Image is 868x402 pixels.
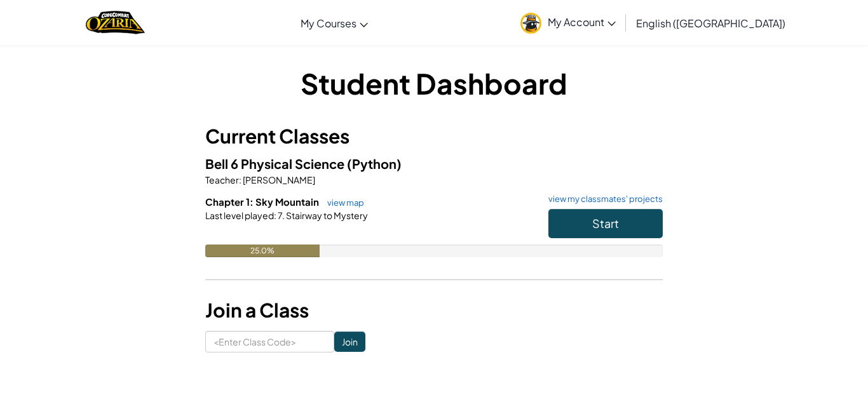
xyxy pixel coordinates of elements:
[542,195,663,203] a: view my classmates' projects
[241,174,315,185] span: [PERSON_NAME]
[86,10,145,36] img: Home
[205,245,320,257] div: 25.0%
[205,331,334,352] input: <Enter Class Code>
[239,174,241,185] span: :
[520,13,541,34] img: avatar
[205,122,663,151] h3: Current Classes
[294,6,374,40] a: My Courses
[592,216,619,231] span: Start
[548,209,663,238] button: Start
[205,64,663,103] h1: Student Dashboard
[321,198,364,208] a: view map
[276,210,285,221] span: 7.
[205,174,239,185] span: Teacher
[205,196,321,208] span: Chapter 1: Sky Mountain
[347,156,402,171] span: (Python)
[548,15,616,29] span: My Account
[205,210,274,221] span: Last level played
[630,6,792,40] a: English ([GEOGRAPHIC_DATA])
[301,17,356,30] span: My Courses
[205,156,347,171] span: Bell 6 Physical Science
[86,10,145,36] a: Ozaria by CodeCombat logo
[334,332,365,352] input: Join
[285,210,368,221] span: Stairway to Mystery
[514,3,622,43] a: My Account
[636,17,785,30] span: English ([GEOGRAPHIC_DATA])
[205,296,663,325] h3: Join a Class
[274,210,276,221] span: :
